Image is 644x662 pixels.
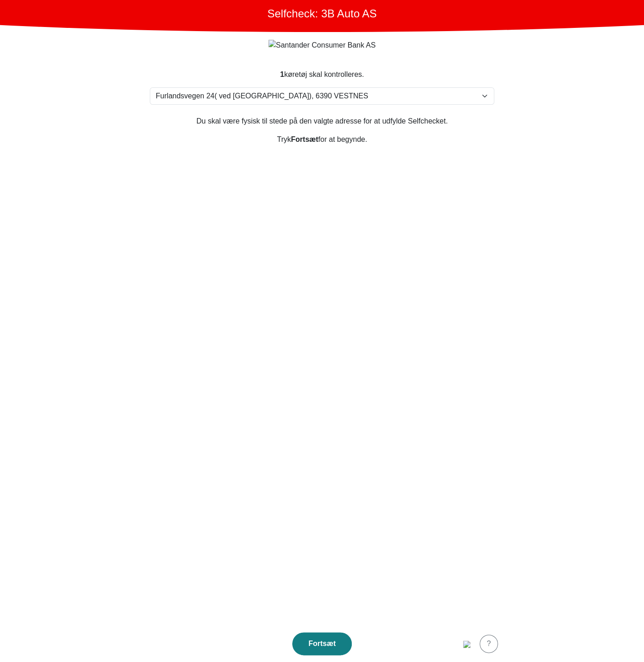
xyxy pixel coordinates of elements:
[292,632,352,655] button: Fortsæt
[463,640,470,648] img: dk.png
[150,69,494,80] div: køretøj skal kontrolleres.
[267,7,377,21] h1: Selfcheck: 3B Auto AS
[268,40,376,51] img: Santander Consumer Bank AS
[486,638,492,649] div: ?
[150,116,494,127] p: Du skal være fysisk til stede på den valgte adresse for at udfylde Selfchecket.
[280,70,284,78] strong: 1
[480,635,498,653] button: ?
[302,638,342,649] div: Fortsæt
[150,134,494,145] p: Tryk for at begynde.
[291,135,318,143] strong: Fortsæt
